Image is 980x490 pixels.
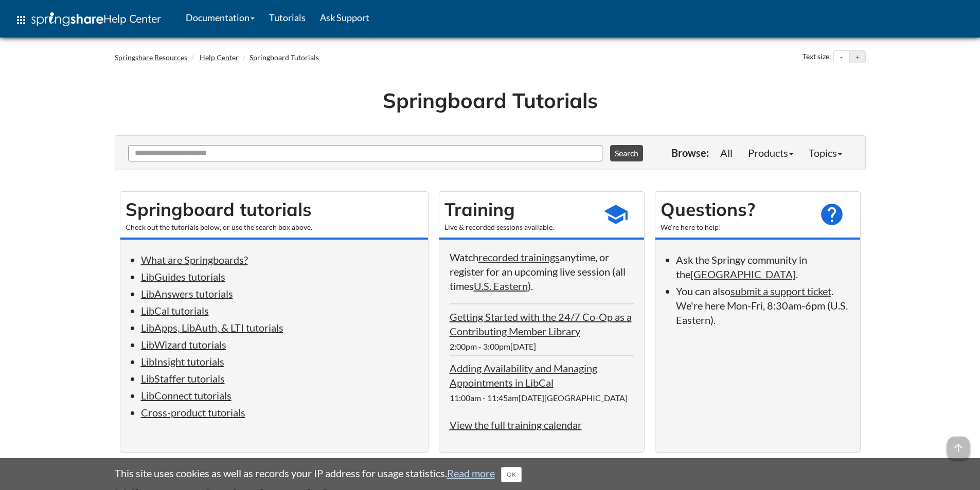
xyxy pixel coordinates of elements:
div: We're here to help! [661,222,809,232]
a: LibApps, LibAuth, & LTI tutorials [141,321,283,334]
div: Live & recorded sessions available. [444,222,593,232]
a: Springshare Resources [115,53,187,62]
span: 11:00am - 11:45am[DATE][GEOGRAPHIC_DATA] [450,393,628,403]
span: help [819,202,845,227]
h2: Questions? [661,197,809,222]
a: recorded trainings [478,251,560,263]
a: LibInsight tutorials [141,355,224,368]
div: Check out the tutorials below, or use the search box above. [126,222,423,232]
span: apps [15,14,27,26]
li: You can also . We're here Mon-Fri, 8:30am-6pm (U.S. Eastern). [676,284,850,327]
a: LibConnect tutorials [141,389,231,402]
a: View the full training calendar [450,419,582,431]
p: Browse: [671,146,709,160]
a: Cross-product tutorials [141,406,245,419]
a: LibCal tutorials [141,304,209,317]
li: Ask the Springy community in the . [676,252,850,281]
a: Topics [801,142,850,163]
button: Decrease text size [834,51,849,63]
button: Increase text size [850,51,865,63]
div: Text size: [800,50,833,64]
button: Search [610,145,643,161]
a: Tutorials [262,5,313,30]
a: Ask Support [313,5,377,30]
a: LibWizard tutorials [141,338,226,351]
a: [GEOGRAPHIC_DATA] [690,268,796,280]
a: LibGuides tutorials [141,270,225,283]
p: Watch anytime, or register for an upcoming live session (all times ). [450,250,634,293]
a: Getting Started with the 24/7 Co-Op as a Contributing Member Library [450,311,632,337]
a: All [712,142,740,163]
a: What are Springboards? [141,253,248,266]
h2: Springboard tutorials [126,197,423,222]
a: LibAnswers tutorials [141,287,233,300]
li: Springboard Tutorials [240,52,319,63]
a: LibStaffer tutorials [141,372,225,385]
a: U.S. Eastern [474,280,528,292]
img: Springshare [31,12,103,26]
a: apps Help Center [8,5,168,35]
div: This site uses cookies as well as records your IP address for usage statistics. [104,466,876,482]
h1: Springboard Tutorials [122,86,858,115]
span: 2:00pm - 3:00pm[DATE] [450,341,536,351]
a: Adding Availability and Managing Appointments in LibCal [450,362,597,389]
a: arrow_upward [947,438,970,450]
a: submit a support ticket [730,285,831,297]
a: Documentation [179,5,262,30]
span: arrow_upward [947,437,970,459]
h2: Training [444,197,593,222]
a: Help Center [200,53,239,62]
span: Help Center [103,12,161,25]
span: school [603,202,629,227]
a: Products [740,142,801,163]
